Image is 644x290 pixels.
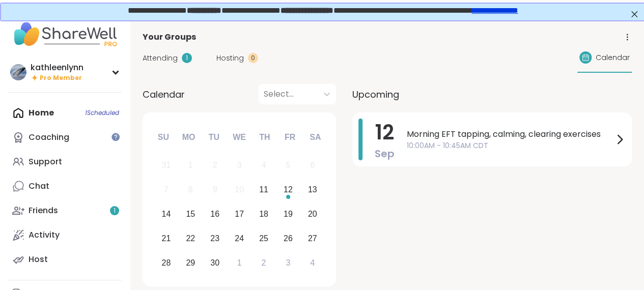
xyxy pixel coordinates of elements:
div: Choose Wednesday, October 1st, 2025 [229,252,250,274]
span: 10:00AM - 10:45AM CDT [407,140,613,151]
div: Not available Friday, September 5th, 2025 [277,155,299,177]
div: Choose Saturday, September 20th, 2025 [301,204,323,225]
div: Choose Sunday, September 14th, 2025 [155,204,177,225]
div: 15 [186,207,195,221]
div: Choose Tuesday, September 23rd, 2025 [204,227,226,249]
span: Your Groups [143,31,196,43]
a: Friends1 [8,198,122,223]
div: Support [29,156,62,167]
div: 22 [186,231,195,245]
div: 1 [237,256,242,270]
div: Not available Tuesday, September 9th, 2025 [204,179,226,201]
div: Not available Saturday, September 6th, 2025 [301,155,323,177]
iframe: Spotlight [111,133,120,141]
div: month 2025-09 [154,153,324,275]
div: Not available Thursday, September 4th, 2025 [253,155,275,177]
div: Fr [278,126,301,149]
div: Coaching [29,132,69,143]
div: 27 [308,231,317,245]
div: 11 [259,183,268,196]
div: 17 [235,207,244,221]
div: 1 [188,158,193,172]
div: 3 [237,158,242,172]
span: 12 [375,118,394,147]
div: Choose Wednesday, September 24th, 2025 [229,227,250,249]
div: Choose Monday, September 29th, 2025 [180,252,202,274]
img: kathleenlynn [10,64,26,80]
span: Morning EFT tapping, calming, clearing exercises [407,128,613,140]
div: 24 [235,231,244,245]
div: Choose Wednesday, September 17th, 2025 [229,204,250,225]
div: Choose Saturday, September 27th, 2025 [301,227,323,249]
div: 29 [186,256,195,270]
div: Su [152,126,175,149]
a: Activity [8,223,122,247]
a: Chat [8,174,122,198]
div: Choose Saturday, October 4th, 2025 [301,252,323,274]
div: Choose Sunday, September 28th, 2025 [155,252,177,274]
div: 1 [182,53,192,63]
div: 0 [248,53,258,63]
div: Not available Tuesday, September 2nd, 2025 [204,155,226,177]
div: Chat [29,181,49,192]
div: 30 [210,256,219,270]
div: 31 [161,158,171,172]
div: 6 [310,158,315,172]
div: Choose Monday, September 15th, 2025 [180,204,202,225]
div: We [228,126,250,149]
div: Not available Monday, September 1st, 2025 [180,155,202,177]
span: Upcoming [352,88,399,101]
div: 8 [188,183,193,196]
div: 10 [235,183,244,196]
a: Host [8,247,122,272]
div: Not available Wednesday, September 10th, 2025 [229,179,250,201]
div: 13 [308,183,317,196]
div: Sa [304,126,326,149]
div: Choose Thursday, September 18th, 2025 [253,204,275,225]
div: Choose Friday, September 19th, 2025 [277,204,299,225]
a: Support [8,150,122,174]
span: 1 [114,207,116,215]
div: Choose Thursday, September 11th, 2025 [253,179,275,201]
div: Choose Thursday, October 2nd, 2025 [253,252,275,274]
div: 4 [310,256,315,270]
div: 25 [259,231,268,245]
div: 28 [161,256,171,270]
div: Friends [29,205,58,216]
div: 4 [261,158,266,172]
div: 26 [284,231,293,245]
div: Tu [203,126,225,149]
div: Choose Thursday, September 25th, 2025 [253,227,275,249]
div: 9 [213,183,217,196]
div: 16 [210,207,219,221]
div: Host [29,254,48,265]
div: Choose Sunday, September 21st, 2025 [155,227,177,249]
a: Coaching [8,125,122,150]
div: 12 [284,183,293,196]
div: 23 [210,231,219,245]
div: Th [254,126,276,149]
div: 14 [161,207,171,221]
div: Choose Friday, October 3rd, 2025 [277,252,299,274]
div: Not available Sunday, August 31st, 2025 [155,155,177,177]
div: 7 [164,183,169,196]
div: Choose Friday, September 12th, 2025 [277,179,299,201]
span: Hosting [216,53,244,64]
span: Pro Member [40,74,82,82]
div: Choose Tuesday, September 30th, 2025 [204,252,226,274]
div: 18 [259,207,268,221]
img: ShareWell Nav Logo [8,16,122,52]
div: 2 [213,158,217,172]
div: Mo [177,126,200,149]
div: Not available Wednesday, September 3rd, 2025 [229,155,250,177]
div: 5 [286,158,290,172]
div: 21 [161,231,171,245]
span: Calendar [596,52,630,63]
span: Sep [375,147,395,161]
div: kathleenlynn [31,62,83,73]
div: Choose Saturday, September 13th, 2025 [301,179,323,201]
div: Choose Tuesday, September 16th, 2025 [204,204,226,225]
span: Calendar [143,88,185,101]
div: 2 [261,256,266,270]
div: Activity [29,229,60,241]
